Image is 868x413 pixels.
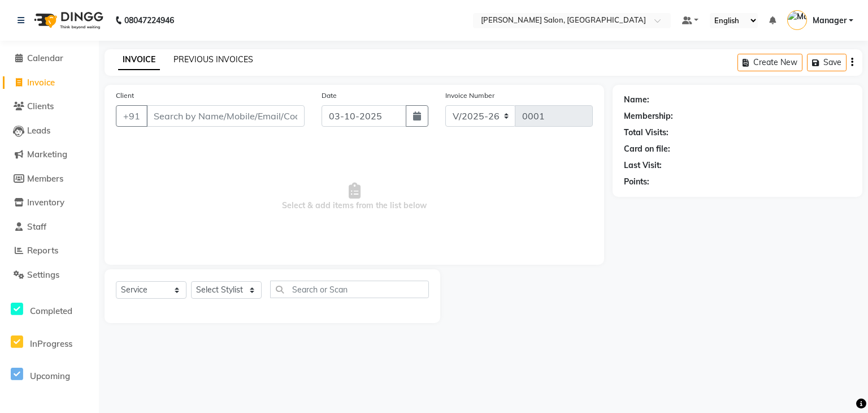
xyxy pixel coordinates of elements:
[624,143,670,155] div: Card on file:
[27,221,46,232] span: Staff
[124,5,174,36] b: 08047224946
[27,173,63,184] span: Members
[624,110,673,122] div: Membership:
[624,176,649,188] div: Points:
[173,54,253,64] a: PREVIOUS INVOICES
[3,100,96,113] a: Clients
[813,15,847,27] span: Manager
[30,338,72,349] span: InProgress
[146,105,305,127] input: Search by Name/Mobile/Email/Code
[3,76,96,89] a: Invoice
[787,10,807,30] img: Manager
[3,244,96,257] a: Reports
[3,196,96,209] a: Inventory
[322,91,337,101] label: Date
[27,125,50,136] span: Leads
[27,53,63,63] span: Calendar
[3,221,96,234] a: Staff
[30,306,72,316] span: Completed
[27,149,67,160] span: Marketing
[3,148,96,161] a: Marketing
[3,52,96,65] a: Calendar
[270,281,429,298] input: Search or Scan
[807,54,847,71] button: Save
[624,160,662,171] div: Last Visit:
[3,269,96,282] a: Settings
[116,105,147,127] button: +91
[27,101,54,111] span: Clients
[29,5,106,36] img: logo
[118,50,160,70] a: INVOICE
[3,173,96,186] a: Members
[3,124,96,137] a: Leads
[27,269,59,280] span: Settings
[116,91,134,101] label: Client
[27,77,55,88] span: Invoice
[624,94,649,106] div: Name:
[624,127,669,139] div: Total Visits:
[27,197,64,208] span: Inventory
[27,245,58,256] span: Reports
[116,140,593,253] span: Select & add items from the list below
[737,54,802,71] button: Create New
[445,91,494,101] label: Invoice Number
